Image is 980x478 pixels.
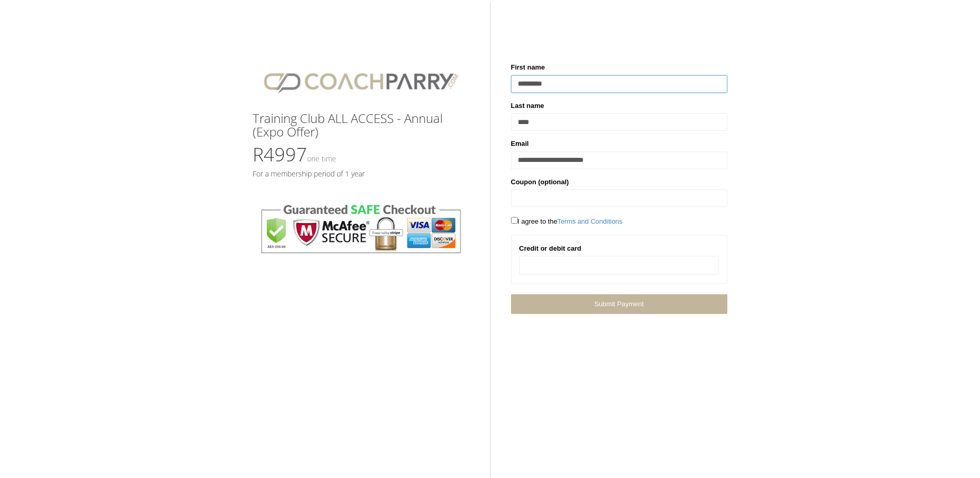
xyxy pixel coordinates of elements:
h5: For a membership period of 1 year [253,170,469,177]
label: Credit or debit card [519,243,582,254]
label: Last name [511,101,544,111]
h3: Training Club ALL ACCESS - Annual (Expo Offer) [253,112,469,139]
iframe: Secure card payment input frame [526,261,712,270]
label: Email [511,139,529,149]
a: Submit Payment [511,294,727,313]
small: One time [307,154,336,163]
img: CPlogo.png [253,62,469,101]
span: R4997 [253,142,336,167]
a: Terms and Conditions [557,217,623,225]
span: Submit Payment [594,300,643,308]
label: Coupon (optional) [511,177,569,187]
label: First name [511,62,545,73]
span: I agree to the [511,217,623,225]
